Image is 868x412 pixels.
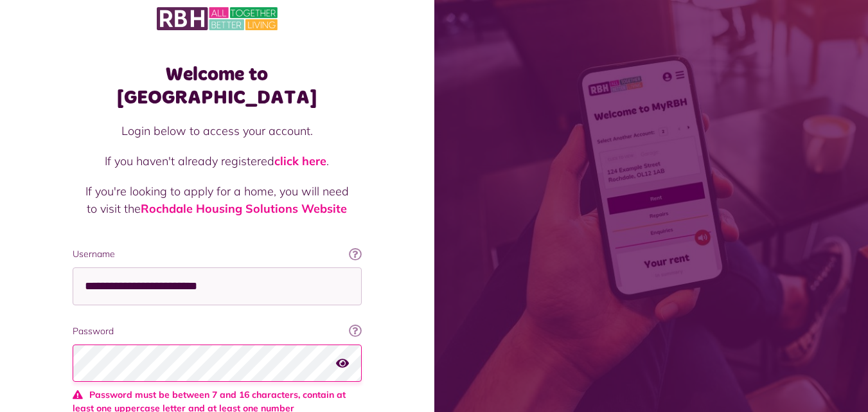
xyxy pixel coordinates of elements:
label: Username [73,247,362,261]
a: Rochdale Housing Solutions Website [141,201,347,216]
p: Login below to access your account. [85,122,349,139]
img: MyRBH [157,5,278,32]
h1: Welcome to [GEOGRAPHIC_DATA] [73,63,362,109]
label: Password [73,325,362,338]
p: If you're looking to apply for a home, you will need to visit the [85,183,349,217]
p: If you haven't already registered . [85,152,349,170]
a: click here [274,154,326,168]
